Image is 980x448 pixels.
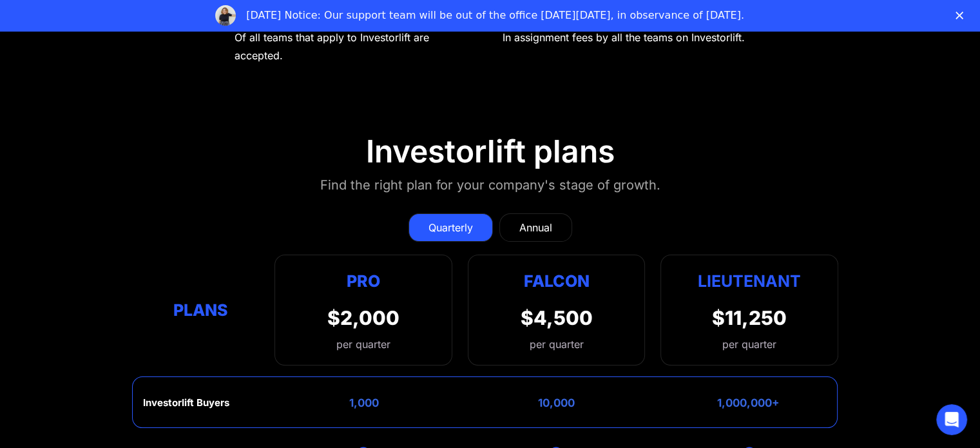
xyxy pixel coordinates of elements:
[143,397,229,409] div: Investorlift Buyers
[523,268,589,293] div: Falcon
[320,175,660,195] div: Find the right plan for your company's stage of growth.
[717,396,780,409] div: 1,000,000+
[519,220,552,235] div: Annual
[366,133,615,170] div: Investorlift plans
[327,336,399,352] div: per quarter
[215,5,236,26] img: Profile image for Elory
[327,306,399,329] div: $2,000
[529,336,583,352] div: per quarter
[712,306,787,329] div: $11,250
[503,28,745,46] div: In assignment fees by all the teams on Investorlift.
[520,306,592,329] div: $4,500
[327,268,399,293] div: Pro
[142,298,259,323] div: Plans
[246,9,744,22] div: [DATE] Notice: Our support team will be out of the office [DATE][DATE], in observance of [DATE].
[349,396,379,409] div: 1,000
[698,271,801,291] strong: Lieutenant
[235,28,479,64] div: Of all teams that apply to Investorlift are accepted.
[722,336,776,352] div: per quarter
[956,12,968,19] div: Close
[538,396,575,409] div: 10,000
[428,220,473,235] div: Quarterly
[936,404,967,435] iframe: Intercom live chat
